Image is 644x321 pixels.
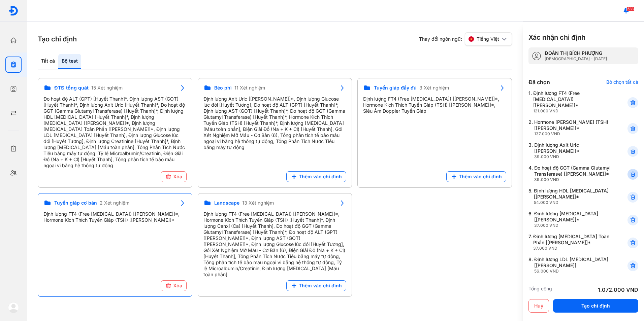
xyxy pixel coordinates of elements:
span: Landscape [214,200,239,206]
div: Đo hoạt độ ALT (GPT) [Huyết Thanh]*, Định lượng AST (GOT) [Huyết Thanh]*, Định lượng Axit Uric [H... [43,96,187,169]
span: 11 Xét nghiệm [234,85,265,91]
div: [DEMOGRAPHIC_DATA] - [DATE] [545,56,607,62]
div: 7. [528,234,611,251]
h3: Xác nhận chỉ định [528,33,585,42]
div: Hormone [PERSON_NAME] (TSH) [[PERSON_NAME]]* [534,119,611,137]
span: 15 Xét nghiệm [91,85,123,91]
img: logo [8,6,19,16]
div: 56.000 VND [534,269,611,274]
div: Định lượng Axit Uric [[PERSON_NAME]]*, Định lượng Glucose lúc đói [Huyết Tương], Đo hoạt độ ALT (... [203,96,347,150]
div: Thay đổi ngôn ngữ: [419,32,512,46]
div: ĐOÀN THỊ BÍCH PHƯỢNG [545,50,607,56]
div: Định lượng FT4 (Free [MEDICAL_DATA]) [[PERSON_NAME]]*, Hormone Kích Thích Tuyến Giáp (TSH) [Huyết... [203,211,347,278]
div: Bộ test [58,54,81,69]
div: Tổng cộng [528,286,552,294]
div: Định lượng FT4 (Free [MEDICAL_DATA]) [[PERSON_NAME]]*, Hormone Kích Thích Tuyến Giáp (TSH) [[PERS... [43,211,187,223]
button: Thêm vào chỉ định [446,171,506,182]
button: Xóa [161,171,187,182]
div: Định lượng [MEDICAL_DATA] [[PERSON_NAME]]* [534,211,611,228]
div: 4. [528,165,611,182]
div: 39.000 VND [534,177,611,182]
div: 9. [528,279,611,297]
div: 8. [528,256,611,274]
span: Tiếng Việt [477,36,499,42]
div: Định lượng Glucose lúc đói [[PERSON_NAME]] [534,279,611,297]
div: Định lượng [MEDICAL_DATA] Toàn Phần [[PERSON_NAME]]* [533,234,611,251]
div: Tất cả [38,54,58,69]
div: Định lượng FT4 (Free [MEDICAL_DATA]) [[PERSON_NAME]]*, Hormone Kích Thích Tuyến Giáp (TSH) [[PERS... [363,96,506,114]
span: 3 Xét nghiệm [419,85,449,91]
button: Thêm vào chỉ định [286,171,346,182]
span: Thêm vào chỉ định [299,283,342,289]
div: Định lượng HDL [MEDICAL_DATA] [[PERSON_NAME]]* [534,188,611,205]
div: 6. [528,211,611,228]
div: 3. [528,142,611,159]
div: 39.000 VND [534,154,611,159]
button: Huỷ [528,299,549,313]
div: 37.000 VND [533,246,611,251]
div: Định lượng FT4 (Free [MEDICAL_DATA]) [[PERSON_NAME]]* [533,90,611,114]
button: Thêm vào chỉ định [286,280,346,291]
span: Xóa [173,283,182,289]
span: Béo phì [214,85,232,91]
span: Thêm vào chỉ định [299,174,342,180]
h3: Tạo chỉ định [38,34,77,44]
span: 2 Xét nghiệm [100,200,129,206]
span: 13 Xét nghiệm [242,200,274,206]
span: 533 [626,6,635,11]
div: 137.000 VND [534,131,611,137]
div: Bỏ chọn tất cả [606,79,638,85]
div: 121.000 VND [533,108,611,114]
img: logo [8,302,19,313]
span: Tuyến giáp đầy đủ [374,85,417,91]
div: Đã chọn [528,78,550,86]
button: Tạo chỉ định [553,299,638,313]
div: 54.000 VND [534,200,611,205]
button: Xóa [161,280,187,291]
span: ĐTĐ tổng quát [54,85,89,91]
div: 5. [528,188,611,205]
div: Đo hoạt độ GGT (Gamma Glutamyl Transferase) [[PERSON_NAME]]* [534,165,611,182]
span: Tuyến giáp cơ bản [54,200,97,206]
span: Thêm vào chỉ định [459,174,502,180]
div: Định lượng Axit Uric [[PERSON_NAME]]* [534,142,611,159]
div: Định lượng LDL [MEDICAL_DATA] [[PERSON_NAME]] [534,256,611,274]
span: Xóa [173,174,182,180]
div: 1.072.000 VND [598,286,638,294]
div: 1. [528,90,611,114]
div: 2. [528,119,611,137]
div: 37.000 VND [534,223,611,228]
